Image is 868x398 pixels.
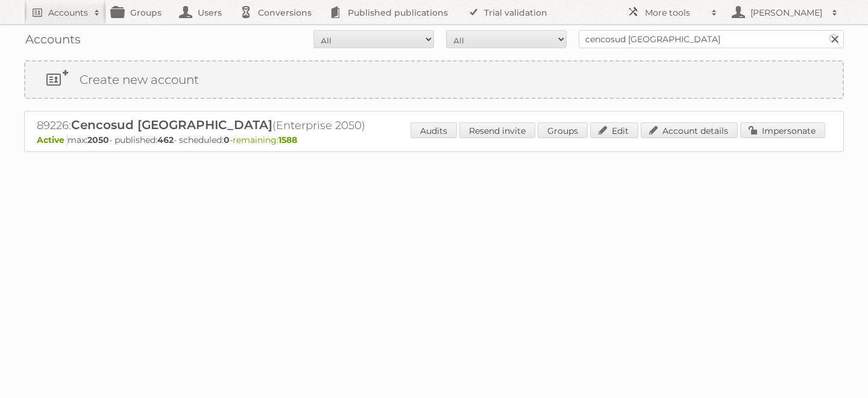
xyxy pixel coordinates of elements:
[410,122,457,138] a: Audits
[538,122,588,138] a: Groups
[740,122,825,138] a: Impersonate
[25,62,843,98] a: Create new account
[459,122,535,138] a: Resend invite
[37,134,68,145] span: Active
[224,134,230,145] strong: 0
[825,30,843,48] input: Search
[278,134,297,145] strong: 1588
[157,134,174,145] strong: 462
[37,134,831,145] p: max: - published: - scheduled: -
[645,7,705,19] h2: More tools
[48,7,88,19] h2: Accounts
[641,122,738,138] a: Account details
[87,134,109,145] strong: 2050
[747,7,826,19] h2: [PERSON_NAME]
[590,122,638,138] a: Edit
[233,134,297,145] span: remaining:
[71,118,272,132] span: Cencosud [GEOGRAPHIC_DATA]
[37,118,459,133] h2: 89226: (Enterprise 2050)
